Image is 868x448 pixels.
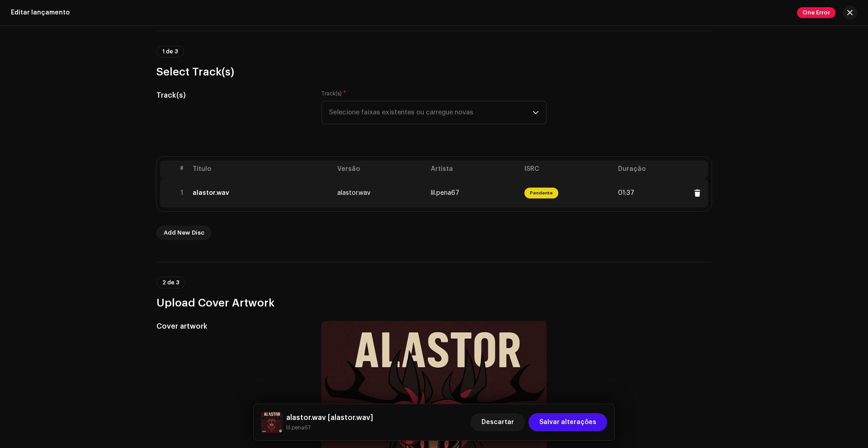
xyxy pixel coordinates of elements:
h3: Upload Cover Artwork [156,296,712,310]
th: # [175,160,189,179]
span: Selecione faixas existentes ou carregue novas [329,101,533,124]
h3: Select Track(s) [156,65,712,79]
th: Título [189,160,334,179]
label: Track(s) [321,90,346,97]
span: lil.pena67 [431,190,459,196]
th: Versão [334,160,427,179]
h5: alastor.wav [alastor.wav] [286,412,373,423]
span: 2 de 3 [162,280,179,285]
span: Add New Disc [164,224,204,242]
button: Add New Disc [156,226,212,240]
span: alastor.wav [337,190,370,196]
button: Salvar alterações [528,413,607,431]
h5: Cover artwork [156,321,307,332]
span: 1 de 3 [162,49,178,54]
span: Descartar [481,413,514,431]
th: Duração [614,160,708,179]
h5: Track(s) [156,90,307,101]
th: Artista [427,160,521,179]
img: 164d3e7c-2d6d-46a6-8020-562b65eb9113 [261,411,283,433]
button: Descartar [471,413,525,431]
th: ISRC [521,160,614,179]
span: 01:37 [618,189,634,197]
small: alastor.wav [alastor.wav] [286,423,373,432]
span: Salvar alterações [539,413,596,431]
div: alastor.wav [193,189,229,197]
span: Pendente [524,188,558,198]
div: dropdown trigger [533,101,539,124]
